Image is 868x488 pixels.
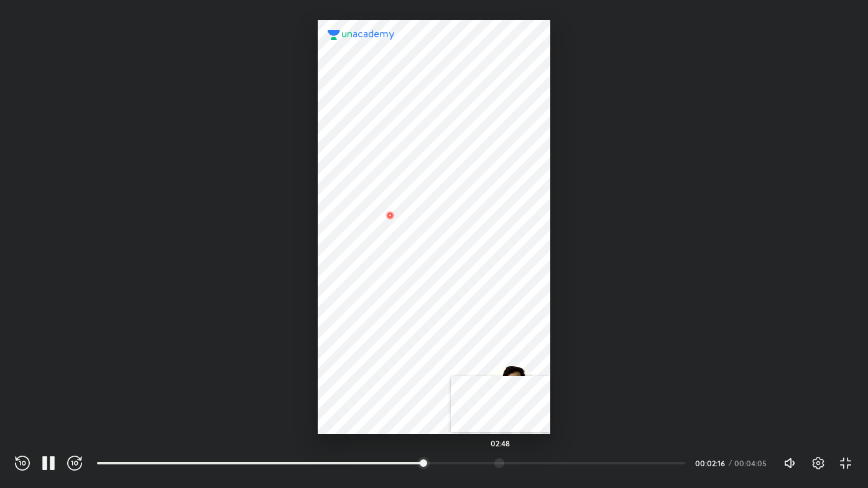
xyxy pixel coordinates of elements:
div: 00:02:16 [695,459,726,467]
h5: 02:48 [491,440,510,447]
img: wMgqJGBwKWe8AAAAABJRU5ErkJggg== [382,208,397,223]
div: 00:04:05 [734,459,769,467]
div: / [729,459,732,467]
img: logo.2a7e12a2.svg [328,30,395,40]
